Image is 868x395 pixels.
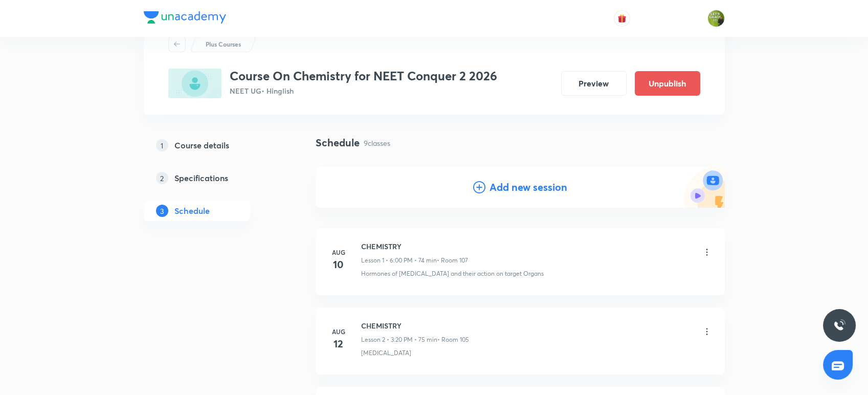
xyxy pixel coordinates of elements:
a: Company Logo [144,11,226,26]
button: Preview [561,71,627,96]
img: avatar [617,14,627,23]
p: NEET UG • Hinglish [230,85,497,96]
h3: Course On Chemistry for NEET Conquer 2 2026 [230,69,497,83]
img: 982EAB34-F36C-48B9-B29A-E7BFF4A4899F_plus.png [168,69,221,98]
h5: Course details [174,139,229,151]
p: • Room 105 [437,335,469,344]
p: • Room 107 [437,256,468,265]
h6: Aug [328,327,349,336]
h6: Aug [328,248,349,257]
h4: 12 [328,336,349,352]
img: Company Logo [144,11,226,24]
p: 9 classes [364,138,390,148]
p: Hormones of [MEDICAL_DATA] and their action on target Organs [361,269,544,278]
p: 2 [156,172,168,184]
h5: Schedule [174,205,210,217]
h6: CHEMISTRY [361,241,468,252]
h6: CHEMISTRY [361,320,469,331]
p: Lesson 1 • 6:00 PM • 74 min [361,256,437,265]
img: Add [684,167,725,208]
h4: Schedule [316,135,360,150]
p: 3 [156,205,168,217]
p: [MEDICAL_DATA] [361,348,411,358]
h5: Specifications [174,172,228,184]
p: 1 [156,139,168,151]
button: avatar [614,10,630,27]
img: Gaurav Uppal [707,10,725,27]
p: Plus Courses [206,39,241,49]
h4: Add new session [489,180,567,195]
img: ttu [833,319,845,332]
p: Lesson 2 • 3:20 PM • 75 min [361,335,437,344]
a: 2Specifications [144,168,283,188]
button: Unpublish [635,71,700,96]
h4: 10 [328,257,349,272]
a: 1Course details [144,135,283,156]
